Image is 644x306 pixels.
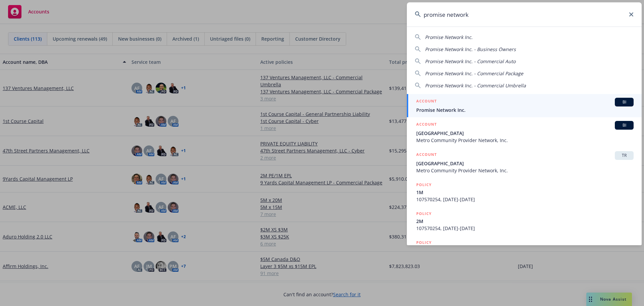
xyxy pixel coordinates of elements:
[416,189,634,196] span: 1M
[425,58,516,64] span: Promise Network Inc. - Commercial Auto
[407,178,642,207] a: POLICY1M107570254, [DATE]-[DATE]
[416,167,634,174] span: Metro Community Provider Network, Inc.
[618,152,631,159] span: TR
[416,106,634,114] span: Promise Network Inc.
[416,239,432,246] h5: POLICY
[407,207,642,235] a: POLICY2M107570254, [DATE]-[DATE]
[416,151,437,159] h5: ACCOUNT
[407,94,642,117] a: ACCOUNTBIPromise Network Inc.
[416,218,634,225] span: 2M
[416,181,432,188] h5: POLICY
[416,160,634,167] span: [GEOGRAPHIC_DATA]
[416,130,634,137] span: [GEOGRAPHIC_DATA]
[425,82,526,89] span: Promise Network Inc. - Commercial Umbrella
[425,46,516,52] span: Promise Network Inc. - Business Owners
[416,225,634,232] span: 107570254, [DATE]-[DATE]
[407,147,642,178] a: ACCOUNTTR[GEOGRAPHIC_DATA]Metro Community Provider Network, Inc.
[425,70,523,77] span: Promise Network Inc. - Commercial Package
[416,121,437,129] h5: ACCOUNT
[407,235,642,264] a: POLICY
[407,2,642,27] input: Search...
[416,137,634,144] span: Metro Community Provider Network, Inc.
[618,122,631,128] span: BI
[416,196,634,203] span: 107570254, [DATE]-[DATE]
[407,117,642,147] a: ACCOUNTBI[GEOGRAPHIC_DATA]Metro Community Provider Network, Inc.
[425,34,473,40] span: Promise Network Inc.
[416,98,437,106] h5: ACCOUNT
[416,210,432,217] h5: POLICY
[618,99,631,105] span: BI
